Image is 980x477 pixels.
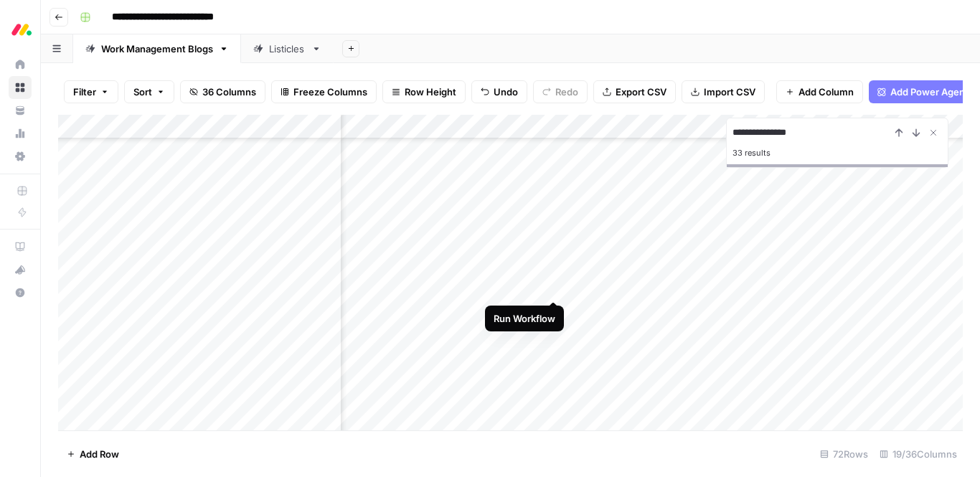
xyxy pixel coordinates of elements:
[9,281,32,304] button: Help + Support
[9,145,32,168] a: Settings
[241,34,334,63] a: Listicles
[58,443,128,466] button: Add Row
[101,42,213,56] div: Work Management Blogs
[405,85,456,99] span: Row Height
[293,85,367,99] span: Freeze Columns
[471,80,527,103] button: Undo
[133,85,152,99] span: Sort
[494,85,518,99] span: Undo
[9,11,32,47] button: Workspace: Monday.com
[180,80,265,103] button: 36 Columns
[124,80,174,103] button: Sort
[890,85,969,99] span: Add Power Agent
[9,258,32,281] button: What's new?
[533,80,588,103] button: Redo
[616,85,666,99] span: Export CSV
[64,80,118,103] button: Filter
[382,80,466,103] button: Row Height
[908,124,925,141] button: Next Result
[593,80,676,103] button: Export CSV
[9,76,32,99] a: Browse
[9,99,32,122] a: Your Data
[73,85,96,99] span: Filter
[9,235,32,258] a: AirOps Academy
[925,124,942,141] button: Close Search
[271,80,377,103] button: Freeze Columns
[798,85,854,99] span: Add Column
[73,34,241,63] a: Work Management Blogs
[874,443,963,466] div: 19/36 Columns
[202,85,256,99] span: 36 Columns
[776,80,863,103] button: Add Column
[869,80,977,103] button: Add Power Agent
[555,85,578,99] span: Redo
[9,16,34,42] img: Monday.com Logo
[269,42,306,56] div: Listicles
[890,124,908,141] button: Previous Result
[80,447,119,461] span: Add Row
[494,311,555,326] div: Run Workflow
[682,80,765,103] button: Import CSV
[704,85,755,99] span: Import CSV
[9,259,31,280] div: What's new?
[9,53,32,76] a: Home
[814,443,874,466] div: 72 Rows
[9,122,32,145] a: Usage
[732,144,942,161] div: 33 results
